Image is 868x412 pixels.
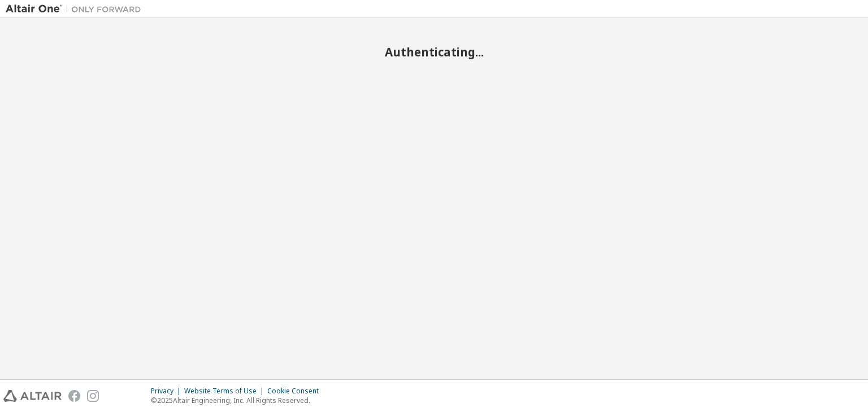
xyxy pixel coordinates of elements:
img: instagram.svg [87,390,99,402]
div: Privacy [151,387,184,396]
img: altair_logo.svg [3,390,62,402]
div: Website Terms of Use [184,387,267,396]
img: facebook.svg [68,390,80,402]
h2: Authenticating... [6,45,862,59]
div: Cookie Consent [267,387,325,396]
img: Altair One [6,3,147,15]
p: © 2025 Altair Engineering, Inc. All Rights Reserved. [151,396,325,405]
